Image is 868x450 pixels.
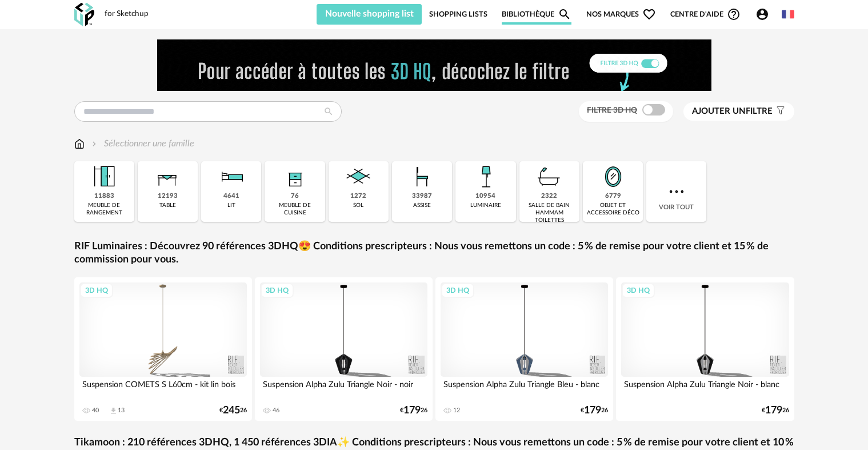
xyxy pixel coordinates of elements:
[435,277,614,421] a: 3D HQ Suspension Alpha Zulu Triangle Bleu - blanc 12 €17926
[268,202,321,217] div: meuble de cuisine
[692,107,746,116] span: Ajouter un
[646,161,706,222] div: Voir tout
[441,377,609,400] div: Suspension Alpha Zulu Triangle Bleu - blanc
[109,407,118,415] span: Download icon
[80,283,113,298] div: 3D HQ
[773,106,786,117] span: Filter icon
[670,7,741,21] span: Centre d'aideHelp Circle Outline icon
[541,192,557,201] div: 2322
[683,102,794,121] button: Ajouter unfiltre Filter icon
[118,407,125,415] div: 13
[74,137,85,150] img: svg+xml;base64,PHN2ZyB3aWR0aD0iMTYiIGhlaWdodD0iMTciIHZpZXdCb3g9IjAgMCAxNiAxNyIgZmlsbD0ibm9uZSIgeG...
[407,161,438,192] img: Assise.png
[74,240,794,267] a: RIF Luminaires : Découvrez 90 références 3DHQ😍 Conditions prescripteurs : Nous vous remettons un ...
[762,407,789,415] div: € 26
[453,407,460,415] div: 12
[475,192,495,201] div: 10954
[260,377,428,400] div: Suspension Alpha Zulu Triangle Noir - noir
[350,192,366,201] div: 1272
[325,9,414,18] span: Nouvelle shopping list
[755,7,769,21] span: Account Circle icon
[666,181,687,202] img: more.7b13dc1.svg
[412,192,432,201] div: 33987
[105,9,149,19] div: for Sketchup
[587,106,637,114] span: Filtre 3D HQ
[255,277,433,421] a: 3D HQ Suspension Alpha Zulu Triangle Noir - noir 46 €17926
[765,407,782,415] span: 179
[642,7,656,21] span: Heart Outline icon
[692,106,773,117] span: filtre
[94,192,114,201] div: 11883
[89,161,119,192] img: Meuble%20de%20rangement.png
[441,283,474,298] div: 3D HQ
[727,7,741,21] span: Help Circle Outline icon
[90,137,99,150] img: svg+xml;base64,PHN2ZyB3aWR0aD0iMTYiIGhlaWdodD0iMTYiIHZpZXdCb3g9IjAgMCAxNiAxNiIgZmlsbD0ibm9uZSIgeG...
[216,161,247,192] img: Literie.png
[586,4,656,25] span: Nos marques
[279,161,310,192] img: Rangement.png
[755,7,774,21] span: Account Circle icon
[152,161,183,192] img: Table.png
[317,4,422,25] button: Nouvelle shopping list
[219,407,247,415] div: € 26
[343,161,374,192] img: Sol.png
[586,202,639,217] div: objet et accessoire déco
[470,161,501,192] img: Luminaire.png
[413,202,431,209] div: assise
[470,202,501,209] div: luminaire
[429,4,487,25] a: Shopping Lists
[223,407,240,415] span: 245
[605,192,621,201] div: 6779
[273,407,279,415] div: 46
[353,202,363,209] div: sol
[534,161,565,192] img: Salle%20de%20bain.png
[782,8,794,21] img: fr
[558,7,571,21] span: Magnify icon
[74,3,94,26] img: OXP
[621,377,789,400] div: Suspension Alpha Zulu Triangle Noir - blanc
[92,407,99,415] div: 40
[227,202,235,209] div: lit
[502,4,571,25] a: BibliothèqueMagnify icon
[403,407,421,415] span: 179
[581,407,608,415] div: € 26
[159,202,176,209] div: table
[158,192,178,201] div: 12193
[291,192,299,201] div: 76
[400,407,427,415] div: € 26
[622,283,655,298] div: 3D HQ
[223,192,239,201] div: 4641
[157,39,711,91] img: FILTRE%20HQ%20NEW_V1%20(4).gif
[261,283,294,298] div: 3D HQ
[79,377,247,400] div: Suspension COMETS S L60cm - kit lin bois
[74,277,253,421] a: 3D HQ Suspension COMETS S L60cm - kit lin bois 40 Download icon 13 €24526
[90,137,194,150] div: Sélectionner une famille
[616,277,794,421] a: 3D HQ Suspension Alpha Zulu Triangle Noir - blanc €17926
[523,202,576,224] div: salle de bain hammam toilettes
[584,407,601,415] span: 179
[78,202,131,217] div: meuble de rangement
[598,161,629,192] img: Miroir.png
